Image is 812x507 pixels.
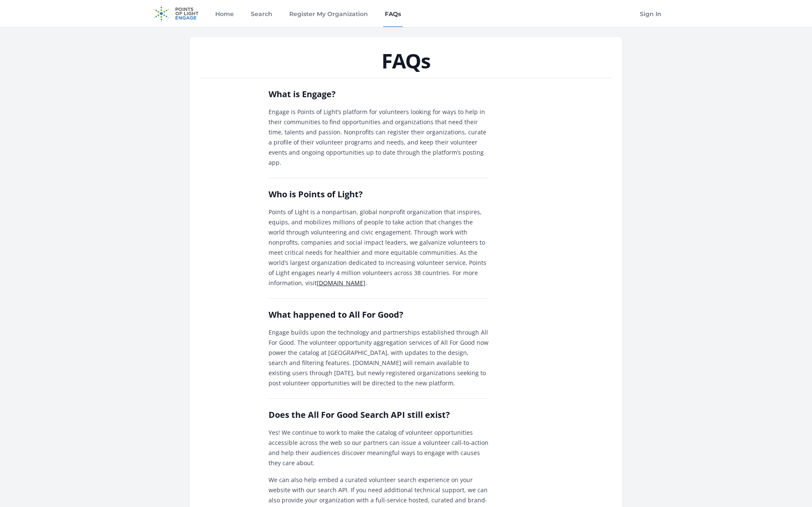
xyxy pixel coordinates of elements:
a: [DOMAIN_NAME] [317,279,365,287]
h2: What happened to All For Good? [269,309,488,321]
p: Yes! We continue to work to make the catalog of volunteer opportunities accessible across the web... [269,428,488,468]
p: Engage is Points of Light’s platform for volunteers looking for ways to help in their communities... [269,107,488,168]
p: Points of Light is a nonpartisan, global nonprofit organization that inspires, equips, and mobili... [269,207,488,288]
h2: What is Engage? [269,88,488,100]
h2: Who is Points of Light? [269,188,488,200]
p: Engage builds upon the technology and partnerships established through All For Good. The voluntee... [269,327,488,388]
h1: FAQs [200,51,612,71]
h2: Does the All For Good Search API still exist? [269,409,488,421]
